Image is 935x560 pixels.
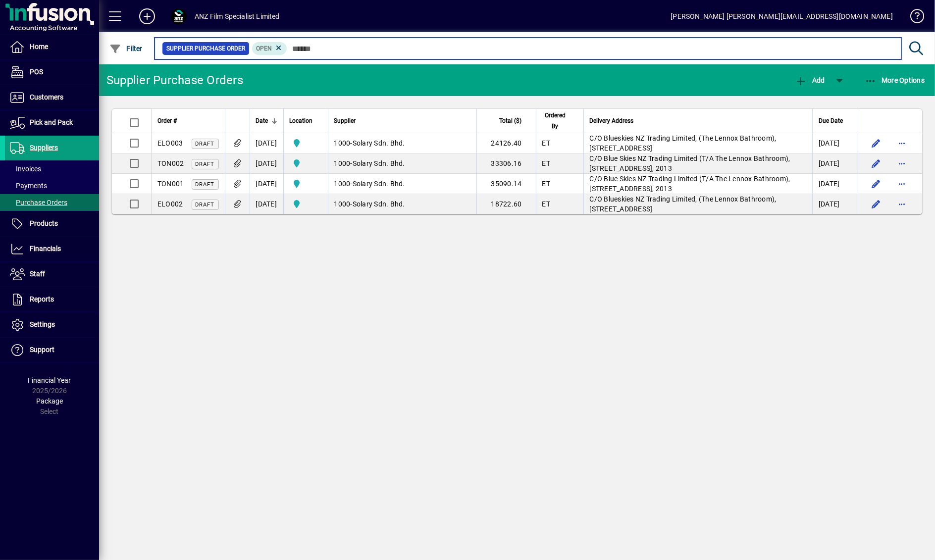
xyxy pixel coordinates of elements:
[196,181,215,188] span: Draft
[476,133,536,153] td: 24126.40
[30,346,54,354] span: Support
[328,133,476,153] td: -
[256,45,272,52] span: Open
[157,115,177,126] span: Order #
[894,176,910,192] button: More options
[30,93,63,101] span: Customers
[819,115,843,126] span: Due Date
[542,200,551,208] span: ET
[157,115,219,126] div: Order #
[10,199,67,206] span: Purchase Orders
[583,174,812,194] td: C/O Blue Skies NZ Trading Limited (T/A The Lennox Bathroom), [STREET_ADDRESS], 2013
[250,153,283,174] td: [DATE]
[542,180,551,188] span: ET
[812,133,858,153] td: [DATE]
[819,115,852,126] div: Due Date
[30,68,43,76] span: POS
[157,200,183,208] span: ELO002
[894,196,910,212] button: More options
[157,159,184,167] span: TON002
[868,196,884,212] button: Edit
[10,182,47,190] span: Payments
[5,160,99,177] a: Invoices
[250,194,283,214] td: [DATE]
[256,115,277,126] div: Date
[157,180,184,188] span: TON001
[894,135,910,151] button: More options
[157,139,183,147] span: ELO003
[542,110,569,132] span: Ordered By
[812,194,858,214] td: [DATE]
[5,338,99,362] a: Support
[5,312,99,337] a: Settings
[903,2,923,34] a: Knowledge Base
[353,159,405,167] span: Solary Sdn. Bhd.
[334,139,351,147] span: 1000
[290,178,322,190] span: AKL Warehouse
[334,159,351,167] span: 1000
[166,44,245,53] span: Supplier Purchase Order
[5,262,99,287] a: Staff
[107,40,145,57] button: Filter
[476,174,536,194] td: 35090.14
[290,115,322,126] div: Location
[290,157,322,169] span: AKL Warehouse
[795,76,825,84] span: Add
[812,174,858,194] td: [DATE]
[5,237,99,261] a: Financials
[334,180,351,188] span: 1000
[256,115,268,126] span: Date
[334,115,470,126] div: Supplier
[353,180,405,188] span: Solary Sdn. Bhd.
[28,376,71,384] span: Financial Year
[196,161,215,167] span: Draft
[868,176,884,192] button: Edit
[30,320,55,328] span: Settings
[30,270,45,278] span: Staff
[542,139,551,147] span: ET
[583,153,812,174] td: C/O Blue Skies NZ Trading Limited (T/A The Lennox Bathroom), [STREET_ADDRESS], 2013
[353,139,405,147] span: Solary Sdn. Bhd.
[250,133,283,153] td: [DATE]
[196,202,215,208] span: Draft
[862,71,928,89] button: More Options
[542,159,551,167] span: ET
[36,397,63,405] span: Package
[328,153,476,174] td: -
[353,200,405,208] span: Solary Sdn. Bhd.
[5,35,99,59] a: Home
[10,165,41,173] span: Invoices
[792,71,827,89] button: Add
[5,194,99,211] a: Purchase Orders
[30,219,58,227] span: Products
[109,45,143,52] span: Filter
[163,7,195,25] button: Profile
[131,7,163,25] button: Add
[542,110,577,132] div: Ordered By
[476,153,536,174] td: 33306.16
[290,137,322,149] span: AKL Warehouse
[30,245,61,253] span: Financials
[583,194,812,214] td: C/O Blueskies NZ Trading Limited, (The Lennox Bathroom), [STREET_ADDRESS]
[590,115,634,126] span: Delivery Address
[583,133,812,153] td: C/O Blueskies NZ Trading Limited, (The Lennox Bathroom), [STREET_ADDRESS]
[290,115,313,126] span: Location
[196,141,215,147] span: Draft
[290,198,322,210] span: AKL Warehouse
[30,118,73,126] span: Pick and Pack
[5,110,99,135] a: Pick and Pack
[812,153,858,174] td: [DATE]
[30,43,48,51] span: Home
[671,8,893,24] div: [PERSON_NAME] [PERSON_NAME][EMAIL_ADDRESS][DOMAIN_NAME]
[868,135,884,151] button: Edit
[334,115,356,126] span: Supplier
[5,85,99,110] a: Customers
[328,174,476,194] td: -
[30,295,54,303] span: Reports
[5,287,99,312] a: Reports
[483,115,531,126] div: Total ($)
[250,174,283,194] td: [DATE]
[195,8,280,24] div: ANZ Film Specialist Limited
[865,76,925,84] span: More Options
[476,194,536,214] td: 18722.60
